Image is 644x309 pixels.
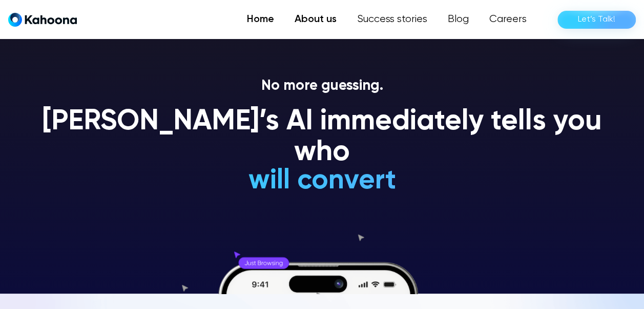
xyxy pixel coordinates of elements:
[237,9,284,30] a: Home
[8,12,77,27] a: home
[284,9,347,30] a: About us
[32,107,612,168] h1: [PERSON_NAME]’s AI immediately tells you who
[578,11,615,28] div: Let’s Talk!
[32,78,612,95] p: No more guessing.
[245,261,283,266] g: Just Browsing
[557,11,636,29] a: Let’s Talk!
[347,9,438,30] a: Success stories
[479,9,537,30] a: Careers
[171,166,473,196] h1: will convert
[438,9,479,30] a: Blog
